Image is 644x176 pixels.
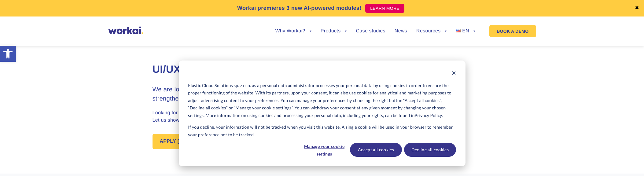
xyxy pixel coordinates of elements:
button: Decline all cookies [404,143,456,157]
h3: We are looking for an experienced UI/UX Designer to strengthen our Product Team. [153,85,322,103]
a: APPLY [DATE]! [153,134,204,149]
a: Privacy Policy [415,112,442,119]
a: News [395,29,407,34]
span: EN [462,28,469,34]
p: Elastic Cloud Solutions sp. z o. o. as a personal data administrator processes your personal data... [188,82,456,119]
a: LEARN MORE [365,4,404,13]
a: BOOK A DEMO [489,25,536,37]
a: Resources [416,29,447,34]
a: Products [321,29,347,34]
a: Case studies [356,29,385,34]
p: Looking for new challenges or just tired of a boring software house reality? Let us show you what... [153,109,322,124]
a: Why Workai? [275,29,311,34]
p: Workai premieres 3 new AI-powered modules! [237,4,362,12]
p: If you decline, your information will not be tracked when you visit this website. A single cookie... [188,123,456,138]
button: Accept all cookies [350,143,402,157]
button: Manage your cookie settings [301,143,348,157]
h1: UI/UX Designer [153,63,322,77]
div: Cookie banner [179,61,466,166]
a: ✖ [635,6,639,11]
button: Dismiss cookie banner [452,70,456,78]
